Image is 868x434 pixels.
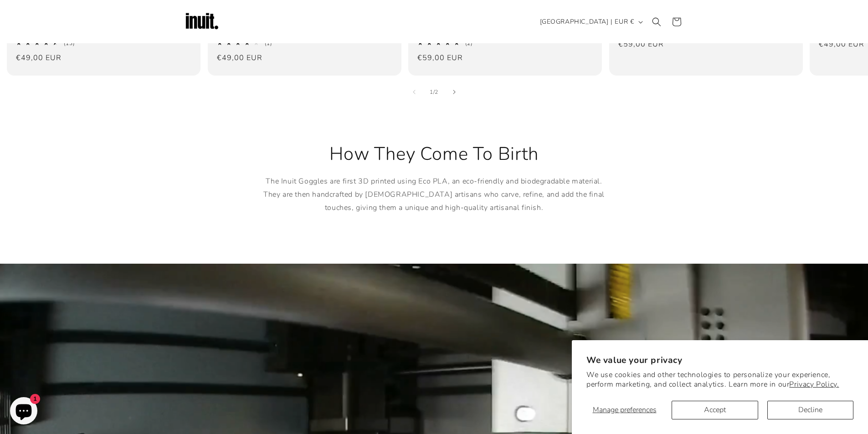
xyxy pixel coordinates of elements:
a: Privacy Policy. [789,379,839,389]
img: Inuit Logo [184,4,220,40]
span: 2 [435,87,438,97]
p: We use cookies and other technologies to personalize your experience, perform marketing, and coll... [586,370,853,389]
button: [GEOGRAPHIC_DATA] | EUR € [534,13,647,31]
button: Manage preferences [586,401,663,419]
button: Slide right [444,82,464,102]
button: Slide left [404,82,424,102]
button: Decline [767,401,853,419]
h2: How They Come To Birth [257,142,612,166]
p: The Inuit Goggles are first 3D printed using Eco PLA, an eco-friendly and biodegradable material.... [257,175,612,214]
inbox-online-store-chat: Shopify online store chat [7,397,40,427]
h2: We value your privacy [586,355,853,366]
span: 1 [430,87,433,97]
span: / [433,87,435,97]
button: Accept [672,401,758,419]
summary: Search [647,12,667,32]
span: [GEOGRAPHIC_DATA] | EUR € [540,17,634,26]
span: Manage preferences [593,405,657,415]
